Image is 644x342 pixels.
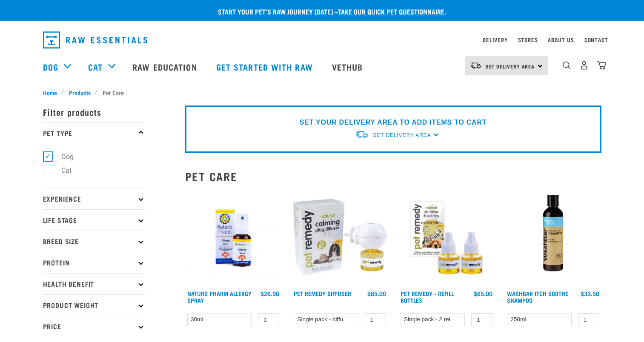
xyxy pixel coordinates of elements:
a: Raw Education [124,50,207,84]
label: Dog [48,151,77,162]
a: Delivery [483,38,507,41]
img: Pet Remedy [292,190,388,286]
p: SET YOUR DELIVERY AREA TO ADD ITEMS TO CART [300,117,487,128]
input: 1 [258,313,279,326]
a: Stores [518,38,538,41]
div: $26.90 [260,290,279,297]
div: $65.00 [367,290,386,297]
a: Get started with Raw [208,50,323,84]
div: $33.50 [581,290,599,297]
p: Life Stage [43,209,145,231]
p: Price [43,316,145,337]
a: take our quick pet questionnaire. [338,9,446,13]
input: 1 [365,313,386,326]
a: Cat [88,60,103,73]
img: user.png [580,61,589,70]
img: home-icon@2x.png [597,61,606,70]
a: Home [43,88,62,97]
img: van-moving.png [355,130,369,139]
h2: Pet Care [185,170,601,183]
img: Pet remedy refills [398,190,495,286]
a: Vethub [323,50,374,84]
span: Products [69,88,91,97]
a: Dog [43,60,58,73]
p: Protein [43,252,145,273]
input: 1 [471,313,492,326]
img: home-icon-1@2x.png [563,61,571,69]
a: Naturo Pharm Allergy Spray [187,292,252,302]
p: Filter products [43,101,145,123]
span: Home [43,88,57,97]
p: Experience [43,188,145,209]
p: Breed Size [43,231,145,252]
a: Pet Remedy - Refill Bottles [401,292,454,302]
nav: dropdown navigation [36,28,608,52]
img: van-moving.png [470,62,481,69]
img: Raw Essentials Logo [43,31,147,48]
a: About Us [548,38,574,41]
a: Pet Remedy Diffuser [294,292,351,295]
span: Set Delivery Area [373,132,431,138]
p: Product Weight [43,294,145,316]
p: Pet Type [43,123,145,144]
a: Contact [584,38,608,41]
div: $65.00 [474,290,492,297]
img: 2023 AUG RE Product1728 [185,190,282,286]
input: 1 [578,313,599,326]
label: Cat [48,165,75,176]
a: WashBar Itch Soothe Shampoo [507,292,568,302]
img: Wash Bar Itch Soothe Shampoo [505,190,601,286]
a: Products [64,88,95,97]
p: Health Benefit [43,273,145,294]
span: Set Delivery Area [486,65,535,68]
nav: breadcrumbs [43,88,601,97]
